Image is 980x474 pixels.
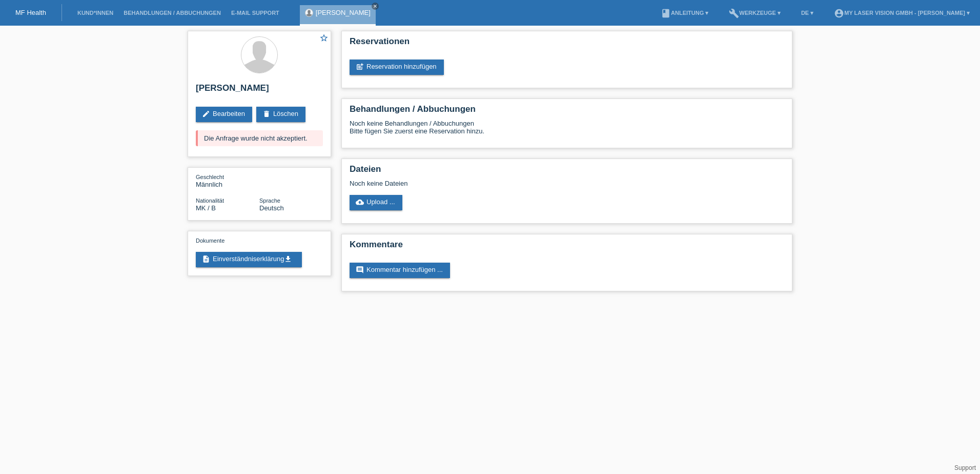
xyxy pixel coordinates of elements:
i: get_app [284,255,292,263]
a: bookAnleitung ▾ [656,10,713,16]
a: MF Health [15,9,46,16]
a: buildWerkzeuge ▾ [724,10,786,16]
div: Männlich [196,173,259,188]
i: comment [356,266,364,274]
a: close [372,3,379,10]
a: editBearbeiten [196,107,252,122]
div: Noch keine Dateien [350,180,663,187]
span: Geschlecht [196,174,224,180]
h2: Behandlungen / Abbuchungen [350,104,784,120]
a: account_circleMy Laser Vision GmbH - [PERSON_NAME] ▾ [829,10,975,16]
a: cloud_uploadUpload ... [350,195,402,210]
a: post_addReservation hinzufügen [350,60,444,75]
h2: [PERSON_NAME] [196,83,323,98]
span: Nationalität [196,197,224,204]
div: Die Anfrage wurde nicht akzeptiert. [196,130,323,146]
i: delete [262,110,271,118]
a: DE ▾ [796,10,819,16]
a: E-Mail Support [226,10,284,16]
i: edit [202,110,210,118]
span: Mazedonien / B / 02.11.2024 [196,204,216,212]
h2: Kommentare [350,240,784,255]
a: commentKommentar hinzufügen ... [350,263,450,278]
span: Deutsch [259,204,284,212]
div: Noch keine Behandlungen / Abbuchungen Bitte fügen Sie zuerst eine Reservation hinzu. [350,120,784,143]
a: deleteLöschen [256,107,305,122]
a: star_border [319,33,329,44]
i: cloud_upload [356,198,364,206]
a: Kund*innen [72,10,118,16]
i: post_add [356,63,364,71]
a: Support [954,464,976,471]
i: account_circle [834,8,844,18]
i: description [202,255,210,263]
a: [PERSON_NAME] [316,9,371,16]
i: close [373,4,378,9]
i: star_border [319,33,329,43]
span: Dokumente [196,238,224,244]
span: Sprache [259,197,280,204]
i: build [729,8,739,18]
i: book [661,8,671,18]
a: descriptionEinverständniserklärungget_app [196,252,302,267]
h2: Dateien [350,164,784,180]
h2: Reservationen [350,36,784,52]
a: Behandlungen / Abbuchungen [118,10,226,16]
